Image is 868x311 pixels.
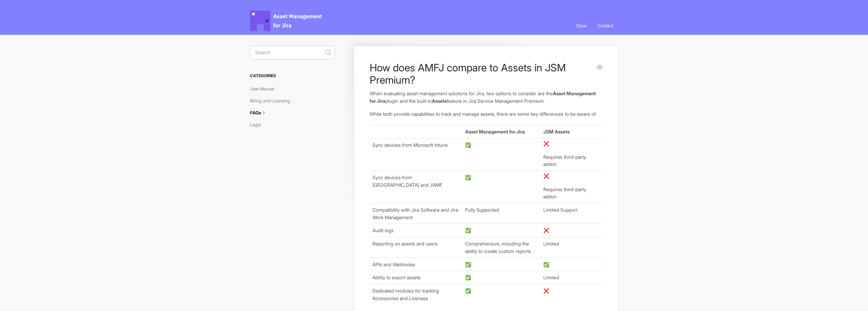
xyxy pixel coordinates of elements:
td: Comprehensive, including the ability to create custom reports [462,237,541,258]
td: ✅ [462,258,541,271]
a: Legal [250,119,266,130]
a: Docs [571,16,591,35]
td: ✅ [462,284,541,305]
input: Search [250,46,335,59]
h1: How does AMFJ compare to Assets in JSM Premium? [370,61,592,86]
td: Sync devices from [GEOGRAPHIC_DATA] and JAMF [370,171,462,203]
b: Asset Management for Jira [465,129,525,135]
td: Limited [541,237,602,258]
p: ❌ [543,172,599,180]
td: Sync devices from Microsoft Intune [370,138,462,171]
td: Dedicated modules for tracking Accessories and Licenses [370,284,462,305]
td: ✅ [462,224,541,237]
span: Asset Management for Jira Docs [250,11,323,31]
td: ✅ [462,171,541,203]
td: Limited Support [541,203,602,224]
p: ❌ [543,140,599,147]
p: Requires third-party addon [543,153,599,168]
h3: Categories [250,70,335,82]
p: Requires third-party addon [543,186,599,200]
a: User Manual [250,83,279,94]
td: Fully Supported [462,203,541,224]
td: Audit logs [370,224,462,237]
p: When evaluating asset management solutions for Jira, two options to consider are the plugin and t... [370,90,602,104]
td: Compatibility with Jira Software and Jira Work Management [370,203,462,224]
td: Ability to export assets [370,271,462,284]
b: Assets [432,98,447,104]
td: Limited [541,271,602,284]
td: Reporting on assets and users [370,237,462,258]
td: ✅ [541,258,602,271]
b: Asset Management for Jira [370,90,596,104]
a: Contact [592,16,618,35]
td: ✅ [462,271,541,284]
p: While both provide capabilities to track and manage assets, there are some key differences to be ... [370,110,602,118]
a: FAQs [250,107,273,118]
a: Billing and Licensing [250,95,295,106]
td: ✅ [462,138,541,171]
td: ❌ [541,224,602,237]
td: ❌ [541,284,602,305]
b: JSM Assets [543,129,570,135]
td: APIs and Webhooks [370,258,462,271]
a: Print this Article [597,64,602,72]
